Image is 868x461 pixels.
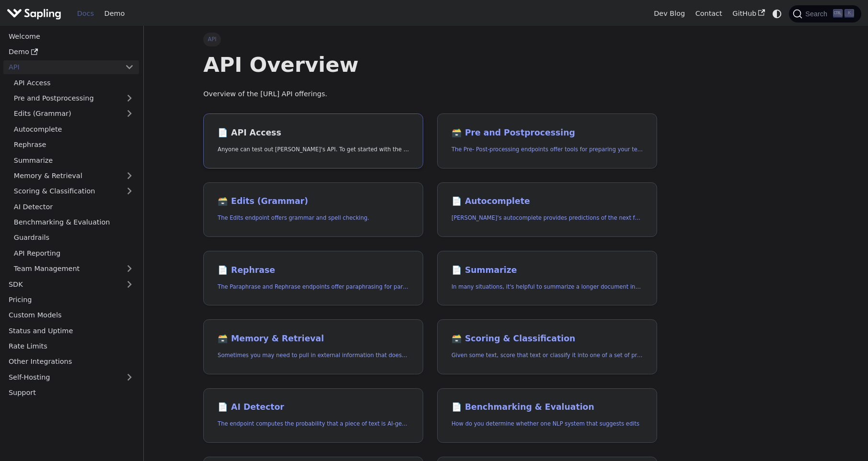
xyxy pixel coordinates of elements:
img: Sapling.ai [7,7,61,21]
h2: AI Detector [218,402,409,413]
nav: Breadcrumbs [203,33,657,46]
a: Rephrase [9,138,139,152]
a: Demo [99,6,130,21]
h2: Autocomplete [451,196,643,207]
a: 📄️ API AccessAnyone can test out [PERSON_NAME]'s API. To get started with the API, simply: [203,113,423,169]
a: API [3,60,120,74]
h2: Scoring & Classification [451,334,643,344]
a: API Access [9,76,139,90]
a: Demo [3,45,139,59]
a: Edits (Grammar) [9,107,139,121]
p: Anyone can test out Sapling's API. To get started with the API, simply: [218,145,409,154]
p: The Pre- Post-processing endpoints offer tools for preparing your text data for ingestation as we... [451,145,643,154]
p: Given some text, score that text or classify it into one of a set of pre-specified categories. [451,351,643,360]
h2: Edits (Grammar) [218,196,409,207]
a: AI Detector [9,200,139,214]
a: Pre and Postprocessing [9,91,139,105]
kbd: K [845,9,854,18]
a: Autocomplete [9,122,139,136]
h1: API Overview [203,52,657,78]
a: 📄️ AI DetectorThe endpoint computes the probability that a piece of text is AI-generated, [203,388,423,443]
a: 🗃️ Pre and PostprocessingThe Pre- Post-processing endpoints offer tools for preparing your text d... [437,113,657,169]
span: Search [802,10,833,18]
p: In many situations, it's helpful to summarize a longer document into a shorter, more easily diges... [451,282,643,292]
a: 🗃️ Scoring & ClassificationGiven some text, score that text or classify it into one of a set of p... [437,319,657,374]
p: The endpoint computes the probability that a piece of text is AI-generated, [218,419,409,428]
h2: API Access [218,128,409,138]
h2: Summarize [451,265,643,276]
button: Search (Ctrl+K) [789,5,861,22]
p: The Paraphrase and Rephrase endpoints offer paraphrasing for particular styles. [218,282,409,292]
a: 🗃️ Edits (Grammar)The Edits endpoint offers grammar and spell checking. [203,182,423,237]
p: Overview of the [URL] API offerings. [203,89,657,100]
h2: Memory & Retrieval [218,334,409,344]
p: How do you determine whether one NLP system that suggests edits [451,419,643,428]
h2: Benchmarking & Evaluation [451,402,643,413]
a: 📄️ Benchmarking & EvaluationHow do you determine whether one NLP system that suggests edits [437,388,657,443]
a: Scoring & Classification [9,184,139,198]
button: Expand sidebar category 'SDK' [120,277,139,291]
button: Switch between dark and light mode (currently system mode) [770,7,784,21]
a: Benchmarking & Evaluation [9,215,139,229]
a: Status and Uptime [3,324,139,337]
a: Welcome [3,29,139,43]
a: Custom Models [3,308,139,322]
a: Summarize [9,153,139,167]
a: Other Integrations [3,355,139,369]
p: Sapling's autocomplete provides predictions of the next few characters or words [451,214,643,223]
a: 📄️ RephraseThe Paraphrase and Rephrase endpoints offer paraphrasing for particular styles. [203,251,423,306]
a: Support [3,386,139,400]
a: Contact [690,6,728,21]
a: SDK [3,277,120,291]
h2: Rephrase [218,265,409,276]
a: Self-Hosting [3,370,139,384]
a: Dev Blog [648,6,690,21]
button: Collapse sidebar category 'API' [120,60,139,74]
h2: Pre and Postprocessing [451,128,643,138]
span: API [203,33,221,46]
a: 📄️ SummarizeIn many situations, it's helpful to summarize a longer document into a shorter, more ... [437,251,657,306]
a: Sapling.ai [7,7,65,21]
a: 🗃️ Memory & RetrievalSometimes you may need to pull in external information that doesn't fit in t... [203,319,423,374]
a: 📄️ Autocomplete[PERSON_NAME]'s autocomplete provides predictions of the next few characters or words [437,182,657,237]
a: Rate Limits [3,339,139,353]
a: Guardrails [9,231,139,245]
p: Sometimes you may need to pull in external information that doesn't fit in the context size of an... [218,351,409,360]
a: API Reporting [9,246,139,260]
a: Pricing [3,293,139,307]
a: GitHub [727,6,770,21]
a: Docs [72,6,99,21]
a: Team Management [9,262,139,276]
p: The Edits endpoint offers grammar and spell checking. [218,214,409,223]
a: Memory & Retrieval [9,169,139,183]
